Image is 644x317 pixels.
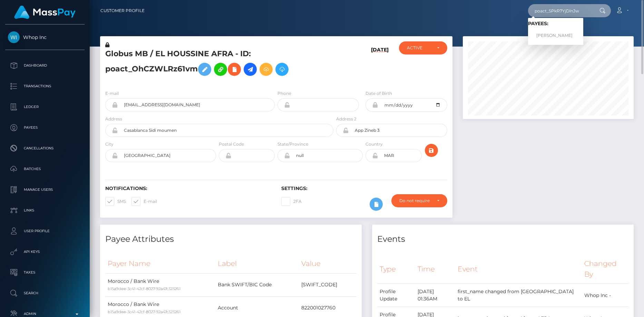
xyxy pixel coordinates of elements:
[281,197,302,206] label: 2FA
[365,90,392,97] label: Date of Birth
[108,286,180,291] small: b15a9dee-3c41-42cf-8027-92a47c323261
[377,233,628,245] h4: Events
[399,198,431,204] div: Do not require
[365,141,383,147] label: Country
[108,309,180,314] small: b15a9dee-3c41-42cf-8027-92a47c323261
[399,41,447,55] button: ACTIVE
[8,185,82,195] p: Manage Users
[219,141,244,147] label: Postal Code
[8,81,82,91] p: Transactions
[528,21,583,27] h6: Payees:
[299,273,357,296] td: [SWIFT_CODE]
[105,186,271,191] h6: Notifications:
[5,243,85,260] a: API Keys
[100,3,145,18] a: Customer Profile
[244,63,257,76] a: Initiate Payout
[5,57,85,74] a: Dashboard
[5,98,85,116] a: Ledger
[281,186,447,191] h6: Settings:
[105,90,119,97] label: E-mail
[5,264,85,281] a: Taxes
[8,226,82,236] p: User Profile
[131,197,157,206] label: E-mail
[8,60,82,71] p: Dashboard
[455,254,582,284] th: Event
[8,31,20,43] img: Whop Inc
[105,49,330,79] h5: Globus MB / EL HOUSSINE AFRA - ID: poact_OhCZWLRz61vm
[8,102,82,112] p: Ledger
[105,197,126,206] label: SMS
[391,194,447,207] button: Do not require
[528,29,583,42] a: [PERSON_NAME]
[5,34,85,40] span: Whop Inc
[8,247,82,257] p: API Keys
[8,164,82,174] p: Batches
[8,122,82,133] p: Payees
[5,119,85,136] a: Payees
[277,141,308,147] label: State/Province
[5,78,85,95] a: Transactions
[5,222,85,240] a: User Profile
[371,47,389,82] h6: [DATE]
[105,141,114,147] label: City
[14,6,76,19] img: MassPay Logo
[5,140,85,157] a: Cancellations
[105,233,357,245] h4: Payee Attributes
[105,116,122,122] label: Address
[215,273,299,296] td: Bank SWIFT/BIC Code
[277,90,291,97] label: Phone
[377,254,415,284] th: Type
[5,160,85,178] a: Batches
[215,254,299,273] th: Label
[582,284,628,307] td: Whop Inc -
[455,284,582,307] td: first_name changed from [GEOGRAPHIC_DATA] to EL
[8,143,82,153] p: Cancellations
[8,267,82,278] p: Taxes
[336,116,357,122] label: Address 2
[8,205,82,216] p: Links
[5,285,85,302] a: Search
[5,181,85,198] a: Manage Users
[528,4,593,17] input: Search...
[377,284,415,307] td: Profile Update
[105,254,215,273] th: Payer Name
[415,254,456,284] th: Time
[8,288,82,298] p: Search
[582,254,628,284] th: Changed By
[299,254,357,273] th: Value
[415,284,456,307] td: [DATE] 01:36AM
[407,45,431,51] div: ACTIVE
[105,273,215,296] td: Morocco / Bank Wire
[5,202,85,219] a: Links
